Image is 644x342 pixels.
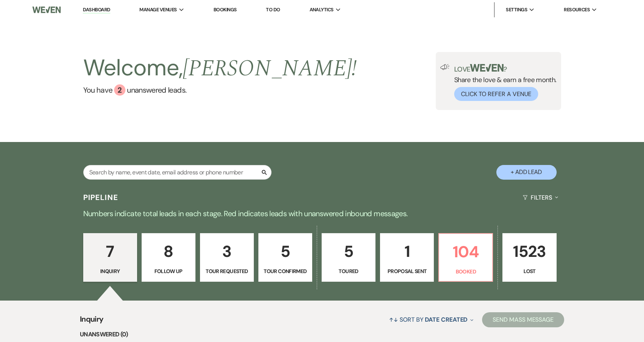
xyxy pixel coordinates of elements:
span: Analytics [310,6,334,14]
button: Click to Refer a Venue [454,87,538,101]
div: 2 [114,84,125,96]
a: 1523Lost [502,233,556,282]
span: Resources [564,6,590,14]
span: [PERSON_NAME] ! [183,51,357,86]
p: 1 [385,239,429,264]
p: Lost [507,267,551,275]
a: To Do [266,6,280,13]
a: 104Booked [438,233,493,282]
p: 5 [263,239,307,264]
p: 5 [327,239,371,264]
button: + Add Lead [496,165,557,180]
a: 5Tour Confirmed [258,233,312,282]
p: Love ? [454,64,557,73]
a: 8Follow Up [142,233,195,282]
button: Send Mass Message [482,312,564,327]
a: 5Toured [322,233,375,282]
p: Follow Up [147,267,191,275]
span: ↑↓ [389,316,398,324]
p: 104 [444,239,488,264]
h3: Pipeline [83,192,119,203]
li: Unanswered (0) [80,330,564,339]
a: 7Inquiry [83,233,137,282]
button: Sort By Date Created [386,310,476,330]
button: Filters [520,188,561,208]
span: Inquiry [80,313,104,330]
p: 1523 [507,239,551,264]
span: Manage Venues [139,6,177,14]
img: loud-speaker-illustration.svg [440,64,450,70]
span: Date Created [425,316,467,324]
span: Settings [506,6,527,14]
p: 3 [205,239,249,264]
div: Share the love & earn a free month. [450,64,557,101]
p: Proposal Sent [385,267,429,275]
p: Booked [444,267,488,276]
p: Numbers indicate total leads in each stage. Red indicates leads with unanswered inbound messages. [51,208,593,220]
a: 3Tour Requested [200,233,254,282]
img: weven-logo-green.svg [470,64,504,72]
p: Toured [327,267,371,275]
a: You have 2 unanswered leads. [83,84,357,96]
img: Weven Logo [32,2,61,18]
p: Inquiry [88,267,132,275]
a: 1Proposal Sent [380,233,434,282]
input: Search by name, event date, email address or phone number [83,165,272,180]
p: 7 [88,239,132,264]
p: Tour Confirmed [263,267,307,275]
a: Dashboard [83,6,110,14]
a: Bookings [214,6,237,13]
h2: Welcome, [83,52,357,84]
p: Tour Requested [205,267,249,275]
p: 8 [147,239,191,264]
